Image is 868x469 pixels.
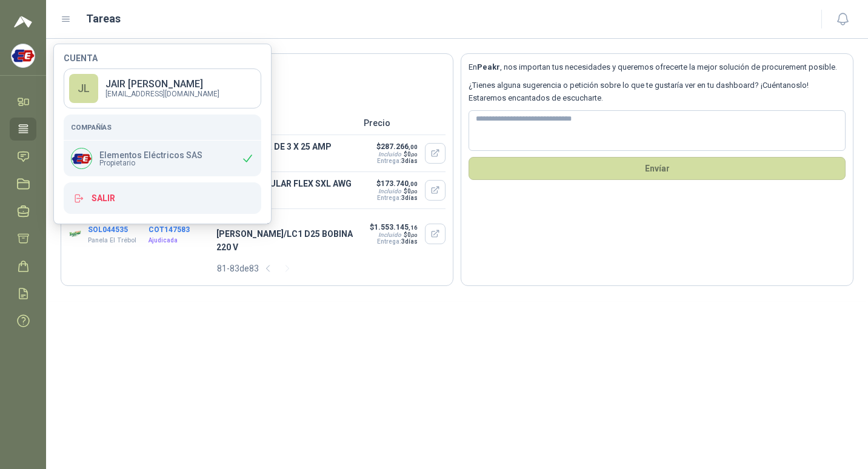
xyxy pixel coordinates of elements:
[149,225,190,234] button: COT147583
[376,158,418,164] p: Entrega:
[364,116,446,130] p: Precio
[216,214,356,254] p: CONTACTOR [PERSON_NAME]/LC1 D25 BOBINA 220 V
[407,151,418,158] span: 0
[469,157,846,180] button: Envíar
[407,231,418,238] span: 0
[381,142,418,151] span: 287.266
[411,189,418,195] span: ,00
[378,188,401,195] div: Incluido
[217,259,298,278] div: 81 - 83 de 83
[69,74,98,103] div: JL
[105,79,219,89] p: JAIR [PERSON_NAME]
[105,90,219,98] p: [EMAIL_ADDRESS][DOMAIN_NAME]
[409,181,418,187] span: ,00
[376,195,418,201] p: Entrega:
[407,188,418,195] span: 0
[404,231,418,238] span: $
[216,177,356,204] p: CABLE VEHICULAR FLEX SXL AWG #18,50V,12
[72,148,92,168] img: Company Logo
[370,238,418,245] p: Entrega:
[401,238,418,245] span: 3 días
[376,179,418,188] p: $
[409,144,418,150] span: ,00
[12,44,35,67] img: Company Logo
[64,68,261,108] a: JLJAIR [PERSON_NAME][EMAIL_ADDRESS][DOMAIN_NAME]
[469,61,846,73] p: En , nos importan tus necesidades y queremos ofrecerte la mejor solución de procurement posible.
[378,231,401,238] div: Incluido
[469,79,846,104] p: ¿Tienes alguna sugerencia o petición sobre lo que te gustaría ver en tu dashboard? ¡Cuéntanoslo! ...
[64,141,261,176] div: Company LogoElementos Eléctricos SASPropietario
[149,236,209,245] p: Ajudicada
[404,188,418,195] span: $
[376,142,418,151] p: $
[381,179,418,188] span: 173.740
[88,236,136,245] p: Panela El Trébol
[404,151,418,158] span: $
[409,224,418,231] span: ,16
[64,182,261,214] button: Salir
[411,233,418,238] span: ,00
[370,223,418,231] p: $
[374,223,418,231] span: 1.553.145
[14,15,32,29] img: Logo peakr
[378,151,401,158] div: Incluido
[68,227,83,241] img: Company Logo
[64,54,261,62] h4: Cuenta
[88,225,128,234] button: SOL044535
[216,140,356,167] p: MINIBREAKER DE 3 X 25 AMP SIEMENS
[401,195,418,201] span: 3 días
[99,159,202,167] span: Propietario
[477,62,500,72] b: Peakr
[216,116,356,130] p: Producto
[99,151,202,159] p: Elementos Eléctricos SAS
[411,152,418,158] span: ,00
[86,10,121,27] h1: Tareas
[71,122,254,133] h5: Compañías
[401,158,418,164] span: 3 días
